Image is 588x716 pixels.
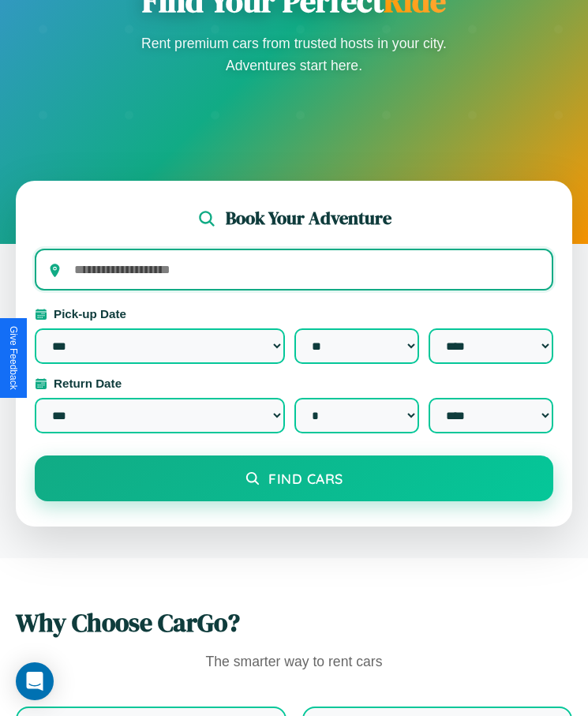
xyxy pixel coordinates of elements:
p: Rent premium cars from trusted hosts in your city. Adventures start here. [137,32,452,77]
label: Pick-up Date [35,307,553,321]
h2: Why Choose CarGo? [16,605,572,640]
label: Return Date [35,377,553,390]
h2: Book Your Adventure [226,206,391,231]
p: The smarter way to rent cars [16,650,572,675]
div: Give Feedback [8,326,19,390]
button: Find Cars [35,455,553,501]
div: Open Intercom Messenger [16,662,54,700]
